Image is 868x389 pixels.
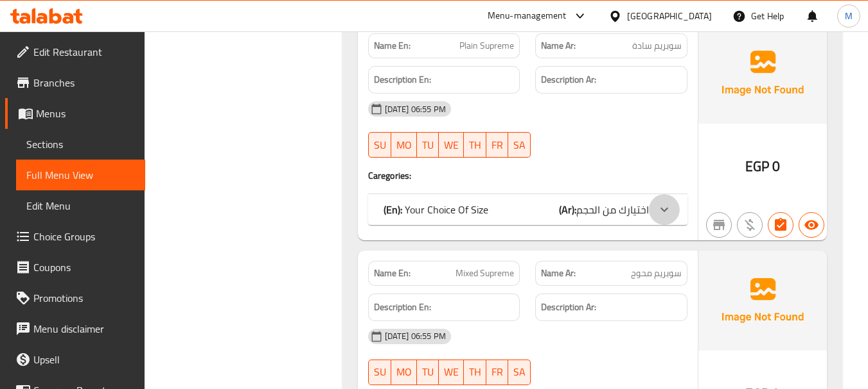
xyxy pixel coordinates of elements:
p: Your Choice Of Size [384,202,488,217]
button: FR [486,132,508,158]
button: Purchased item [737,212,763,238]
span: SA [513,363,526,381]
strong: Name En: [374,267,411,280]
strong: Description Ar: [541,299,596,315]
button: FR [486,360,508,385]
button: TU [417,132,439,158]
img: Ae5nvW7+0k+MAAAAAElFTkSuQmCC [698,251,827,351]
span: Promotions [33,290,135,306]
button: SU [368,132,391,158]
a: Choice Groups [5,221,145,252]
strong: Name Ar: [541,39,576,53]
a: Menus [5,98,145,129]
a: Menu disclaimer [5,313,145,344]
span: Edit Restaurant [33,44,135,60]
button: MO [391,360,417,385]
span: Sections [26,137,135,152]
button: TH [464,132,486,158]
button: Has choices [768,212,793,238]
a: Coupons [5,252,145,283]
span: Edit Menu [26,198,135,213]
span: Upsell [33,352,135,367]
strong: Name En: [374,39,411,53]
button: SA [508,360,531,385]
div: Menu-management [488,8,567,24]
button: Available [799,212,824,238]
button: Not branch specific item [706,212,732,238]
span: TH [469,136,481,154]
button: SU [368,360,391,385]
h4: Caregories: [368,169,687,182]
span: Full Menu View [26,167,135,183]
a: Edit Menu [16,190,145,221]
span: FR [492,136,503,154]
button: SA [508,132,531,158]
span: M [845,9,853,23]
button: WE [439,360,464,385]
img: Ae5nvW7+0k+MAAAAAElFTkSuQmCC [698,23,827,123]
b: (En): [384,200,402,219]
div: (En): Your Choice Of Size(Ar):اختيارك من الحجم [368,194,687,225]
span: MO [396,136,412,154]
strong: Name Ar: [541,267,576,280]
strong: Description Ar: [541,72,596,88]
button: MO [391,132,417,158]
span: Branches [33,75,135,90]
span: Plain Supreme [459,39,514,53]
span: اختيارك من الحجم [576,200,649,219]
a: Branches [5,67,145,98]
span: TH [469,363,481,381]
span: FR [492,363,503,381]
a: Edit Restaurant [5,37,145,67]
span: SU [374,363,386,381]
a: Upsell [5,344,145,375]
span: Choice Groups [33,229,135,244]
button: WE [439,132,464,158]
span: WE [444,363,459,381]
a: Sections [16,129,145,160]
strong: Description En: [374,299,431,315]
span: SU [374,136,386,154]
a: Full Menu View [16,160,145,190]
span: 0 [772,154,780,179]
span: Menu disclaimer [33,321,135,336]
button: TU [417,360,439,385]
span: EGP [745,154,769,179]
span: [DATE] 06:55 PM [380,103,451,115]
button: TH [464,360,486,385]
span: Coupons [33,260,135,275]
span: MO [396,363,412,381]
div: [GEOGRAPHIC_DATA] [627,9,712,23]
span: سوبريم سادة [632,39,682,53]
span: سوبريم محوج [631,267,682,280]
span: Mixed Supreme [456,267,514,280]
span: [DATE] 06:55 PM [380,330,451,342]
span: TU [422,363,434,381]
a: Promotions [5,283,145,313]
span: WE [444,136,459,154]
span: Menus [36,106,135,121]
span: TU [422,136,434,154]
strong: Description En: [374,72,431,88]
span: SA [513,136,526,154]
b: (Ar): [559,200,576,219]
